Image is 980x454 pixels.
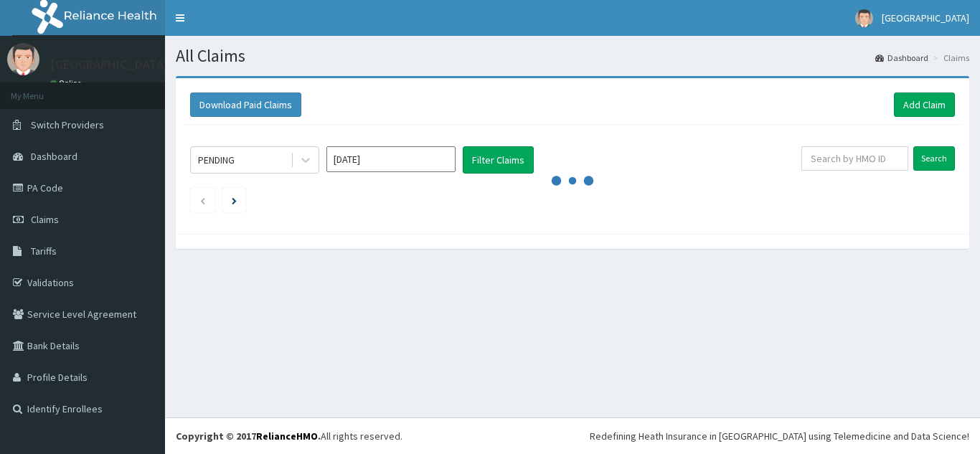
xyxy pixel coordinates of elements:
div: PENDING [198,153,235,167]
a: Online [50,78,85,88]
button: Filter Claims [463,146,534,174]
footer: All rights reserved. [165,417,980,454]
button: Download Paid Claims [190,93,301,117]
img: User Image [855,9,873,27]
a: Next page [232,194,237,207]
span: Tariffs [31,245,57,257]
svg: audio-loading [551,159,594,202]
input: Select Month and Year [326,146,456,172]
input: Search by HMO ID [801,146,908,171]
img: User Image [7,43,39,75]
div: Redefining Heath Insurance in [GEOGRAPHIC_DATA] using Telemedicine and Data Science! [590,429,969,443]
input: Search [913,146,955,171]
a: RelianceHMO [256,430,318,443]
h1: All Claims [176,47,969,65]
span: Switch Providers [31,118,104,131]
a: Dashboard [875,52,928,64]
a: Add Claim [894,93,955,117]
span: [GEOGRAPHIC_DATA] [882,11,969,24]
span: Dashboard [31,150,77,163]
a: Previous page [199,194,206,207]
li: Claims [930,52,969,64]
strong: Copyright © 2017 . [176,430,321,443]
p: [GEOGRAPHIC_DATA] [50,58,169,71]
span: Claims [31,213,59,226]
